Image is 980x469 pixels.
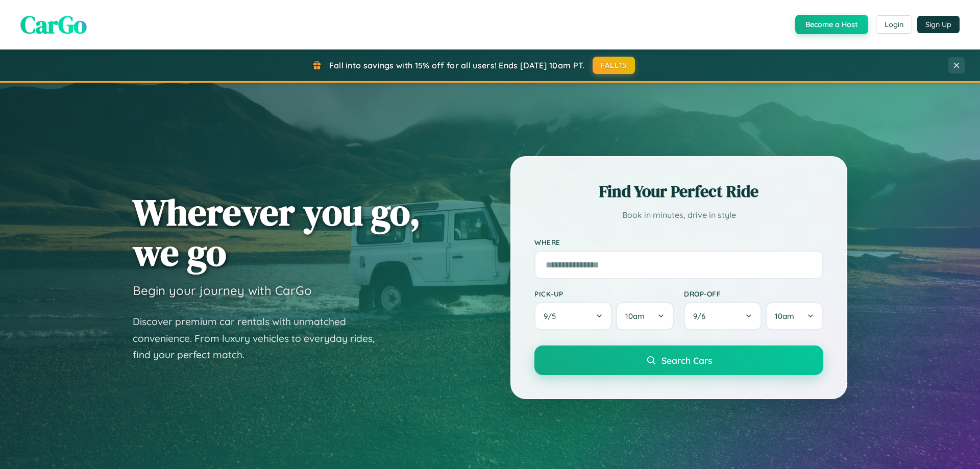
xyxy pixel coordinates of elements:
[917,16,960,33] button: Sign Up
[534,302,612,330] button: 9/5
[775,311,794,321] span: 10am
[534,345,823,375] button: Search Cars
[795,15,868,34] button: Become a Host
[684,302,762,330] button: 9/6
[329,60,585,70] span: Fall into savings with 15% off for all users! Ends [DATE] 10am PT.
[133,313,388,363] p: Discover premium car rentals with unmatched convenience. From luxury vehicles to everyday rides, ...
[534,180,823,203] h2: Find Your Perfect Ride
[876,15,912,34] button: Login
[534,289,674,298] label: Pick-up
[693,311,710,321] span: 9 / 6
[20,8,87,41] span: CarGo
[684,289,823,298] label: Drop-off
[616,302,674,330] button: 10am
[534,238,823,246] label: Where
[133,192,421,273] h1: Wherever you go, we go
[625,311,645,321] span: 10am
[544,311,561,321] span: 9 / 5
[593,57,635,74] button: FALL15
[661,355,712,366] span: Search Cars
[766,302,823,330] button: 10am
[534,208,823,223] p: Book in minutes, drive in style
[133,283,312,298] h3: Begin your journey with CarGo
